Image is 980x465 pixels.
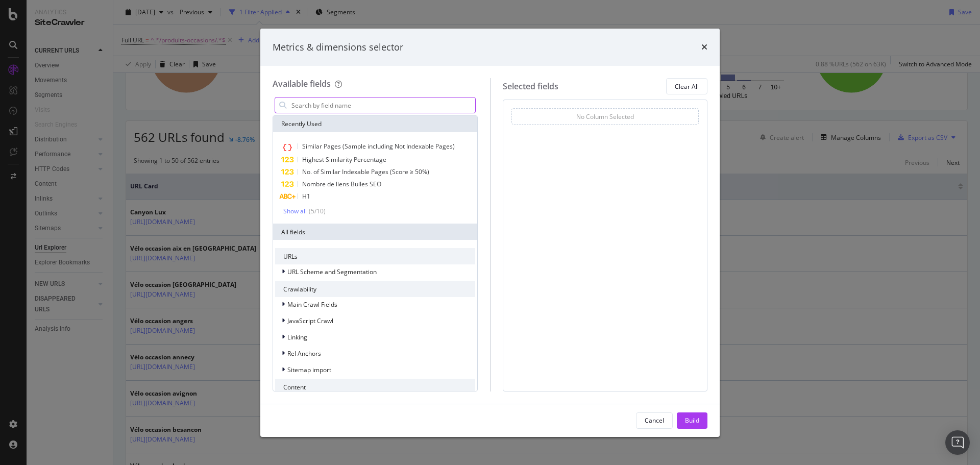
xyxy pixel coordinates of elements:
button: Clear All [666,78,707,94]
div: Available fields [273,78,331,89]
div: Selected fields [503,81,558,92]
span: Main Crawl Fields [287,300,337,309]
span: URL Scheme and Segmentation [287,267,377,276]
div: modal [260,29,720,437]
span: Similar Pages (Sample including Not Indexable Pages) [302,142,455,151]
div: Show all [283,208,307,215]
div: Open Intercom Messenger [945,430,970,455]
div: ( 5 / 10 ) [307,207,326,215]
span: No. of Similar Indexable Pages (Score ≥ 50%) [302,167,429,176]
div: times [701,41,707,54]
div: All fields [273,224,477,240]
div: Recently Used [273,116,477,132]
div: Metrics & dimensions selector [273,41,403,54]
div: No Column Selected [576,112,634,121]
input: Search by field name [290,97,475,113]
span: Nombre de liens Bulles SEO [302,180,381,188]
div: URLs [275,248,475,264]
div: Build [685,416,699,425]
span: JavaScript Crawl [287,316,333,325]
button: Build [677,412,707,429]
div: Clear All [675,82,699,91]
span: Sitemap import [287,365,331,374]
span: Highest Similarity Percentage [302,155,386,164]
button: Cancel [636,412,673,429]
span: H1 [302,192,310,201]
span: Rel Anchors [287,349,321,358]
div: Content [275,379,475,395]
div: Crawlability [275,281,475,297]
span: Linking [287,333,307,341]
div: Cancel [645,416,664,425]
